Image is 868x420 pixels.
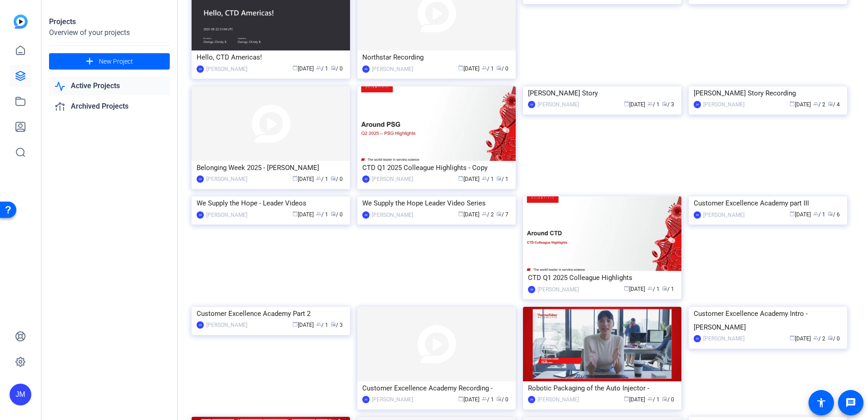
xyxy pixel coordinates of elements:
span: / 1 [316,322,328,328]
span: calendar_today [458,175,464,181]
span: / 1 [647,286,660,292]
div: [PERSON_NAME] [538,395,579,404]
span: [DATE] [789,211,811,218]
span: [DATE] [292,65,314,72]
span: radio [662,396,667,401]
span: [DATE] [624,286,645,292]
div: Customer Excellence Academy Intro - [PERSON_NAME] [694,307,842,334]
mat-icon: message [845,397,856,408]
a: Active Projects [49,77,170,95]
div: [PERSON_NAME] [703,100,745,109]
span: / 7 [496,211,508,218]
div: Hello, CTD Americas! [197,50,345,64]
div: JM [197,65,204,73]
span: group [482,211,487,216]
span: calendar_today [292,321,298,327]
span: / 1 [813,211,825,218]
div: JM [528,286,535,293]
span: calendar_today [458,396,464,401]
span: radio [330,65,336,70]
span: radio [662,101,667,106]
span: [DATE] [624,101,645,108]
span: / 6 [828,211,840,218]
span: [DATE] [789,101,811,108]
div: [PERSON_NAME] [372,175,413,184]
span: [DATE] [458,65,479,72]
div: [PERSON_NAME] Story [528,86,676,100]
span: / 0 [496,65,508,72]
span: radio [828,335,833,340]
span: calendar_today [624,101,629,106]
span: / 1 [482,65,494,72]
div: [PERSON_NAME] [372,210,413,220]
div: We Supply the Hope Leader Video Series [362,196,511,210]
span: group [482,396,487,401]
span: group [482,65,487,70]
span: group [316,211,321,216]
div: JM [528,396,535,403]
div: JM [362,211,370,219]
div: JM [528,101,535,108]
span: / 1 [316,65,328,72]
span: [DATE] [458,211,479,218]
a: Archived Projects [49,97,170,116]
div: Northstar Recording [362,50,511,64]
mat-icon: accessibility [816,397,827,408]
div: [PERSON_NAME] [206,320,247,330]
span: calendar_today [458,211,464,216]
div: JM [694,101,701,108]
span: [DATE] [458,176,479,182]
div: JM [362,65,370,73]
span: / 0 [330,65,343,72]
div: JM [197,321,204,329]
div: [PERSON_NAME] [206,65,247,74]
span: / 3 [330,322,343,328]
span: / 1 [316,211,328,218]
span: radio [662,285,667,291]
div: JM [362,396,370,403]
span: / 1 [482,396,494,403]
span: / 1 [647,101,660,108]
span: [DATE] [292,322,314,328]
span: group [813,335,819,340]
span: radio [330,321,336,327]
span: calendar_today [789,211,795,216]
span: group [316,321,321,327]
span: radio [828,211,833,216]
div: JM [362,175,370,183]
div: [PERSON_NAME] [538,100,579,109]
div: Projects [49,16,170,27]
span: / 1 [496,176,508,182]
span: calendar_today [458,65,464,70]
button: New Project [49,53,170,70]
span: group [647,396,653,401]
div: [PERSON_NAME] Story Recording [694,86,842,100]
span: / 2 [813,335,825,342]
span: calendar_today [789,335,795,340]
span: group [813,211,819,216]
div: [PERSON_NAME] [703,334,745,343]
span: [DATE] [624,396,645,403]
div: JM [10,384,31,405]
span: group [813,101,819,106]
span: [DATE] [292,211,314,218]
span: radio [828,101,833,106]
div: [PERSON_NAME] [206,175,247,184]
span: calendar_today [789,101,795,106]
span: [DATE] [458,396,479,403]
div: Belonging Week 2025 - [PERSON_NAME] [197,161,345,175]
span: / 1 [647,396,660,403]
div: CTD Q1 2025 Colleague Highlights [528,271,676,285]
span: / 0 [330,176,343,182]
div: JM [197,175,204,183]
div: [PERSON_NAME] [703,210,745,220]
div: Overview of your projects [49,27,170,38]
div: CTD Q1 2025 Colleague Highlights - Copy [362,161,511,175]
span: radio [496,211,502,216]
span: radio [496,175,502,181]
span: calendar_today [624,285,629,291]
span: radio [496,65,502,70]
div: [PERSON_NAME] [372,395,413,404]
div: JM [694,211,701,219]
div: JM [694,335,701,342]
